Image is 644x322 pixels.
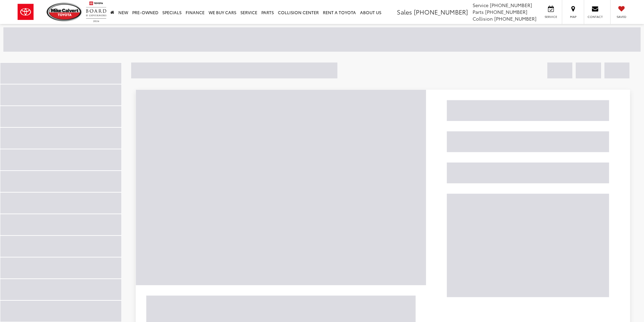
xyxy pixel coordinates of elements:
[414,7,468,16] span: [PHONE_NUMBER]
[473,15,493,22] span: Collision
[543,15,558,19] span: Service
[566,15,580,19] span: Map
[473,2,488,8] span: Service
[485,8,527,15] span: [PHONE_NUMBER]
[588,15,603,19] span: Contact
[47,3,82,21] img: Mike Calvert Toyota
[473,8,484,15] span: Parts
[490,2,532,8] span: [PHONE_NUMBER]
[397,7,412,16] span: Sales
[614,15,629,19] span: Saved
[494,15,536,22] span: [PHONE_NUMBER]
